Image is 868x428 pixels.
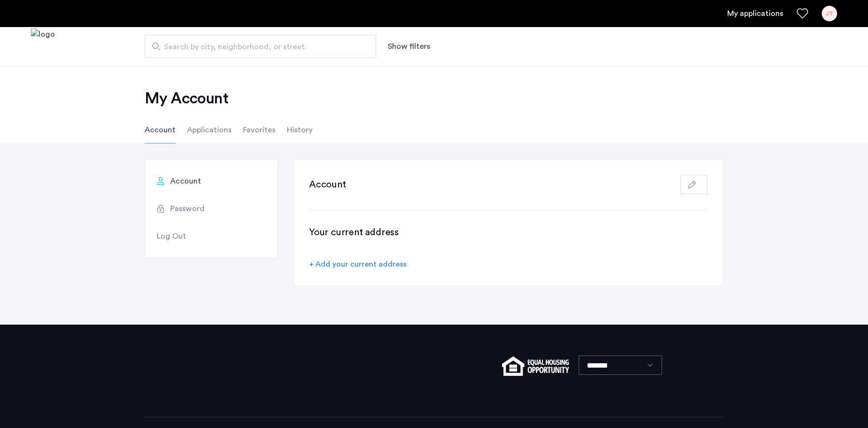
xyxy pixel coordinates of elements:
h3: Account [309,178,346,191]
li: Applications [187,116,231,143]
h3: Your current address [309,226,707,239]
img: logo [31,29,55,65]
span: Log Out [157,230,186,242]
input: Apartment Search [145,35,376,58]
li: Favorites [243,116,275,143]
span: Password [170,203,204,214]
select: Language select [579,356,662,375]
button: Show or hide filters [388,41,430,52]
li: Account [145,116,176,143]
span: Account [170,175,201,187]
a: Cazamio logo [31,29,55,65]
button: button [680,175,707,194]
img: equal-housing.png [502,357,569,376]
li: History [287,116,312,143]
a: My application [727,8,783,19]
span: Search by city, neighborhood, or street. [164,41,349,53]
div: + Add your current address [309,258,407,270]
h2: My Account [145,89,723,108]
a: Favorites [797,8,808,19]
div: JT [822,6,837,21]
